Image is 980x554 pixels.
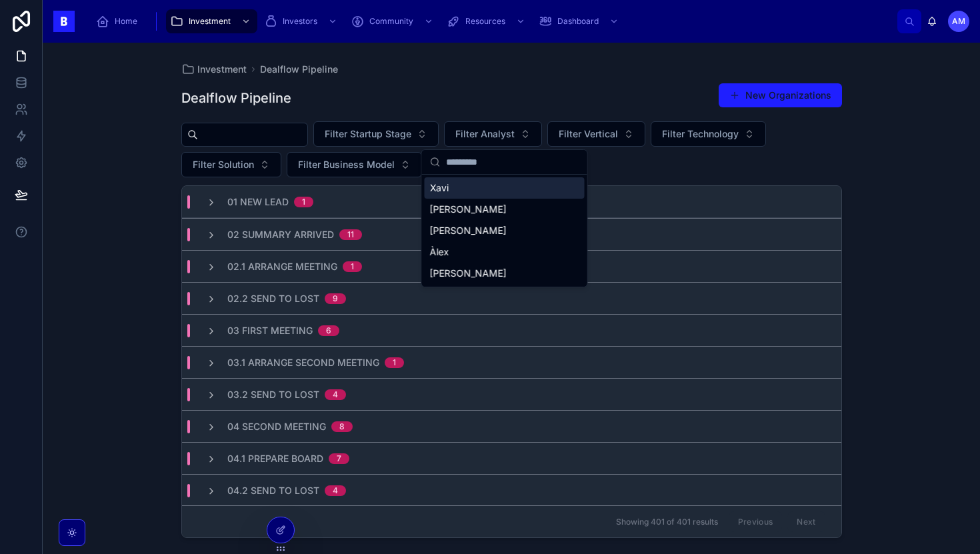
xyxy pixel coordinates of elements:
div: scrollable content [85,7,897,36]
img: App logo [53,11,75,32]
div: [PERSON_NAME] [425,263,585,284]
span: 02 Summary Arrived [227,228,334,241]
span: Investors [283,16,317,27]
div: 4 [333,485,338,496]
div: 1 [393,357,396,368]
div: 7 [337,453,341,464]
button: Select Button [651,121,766,147]
span: Filter Startup Stage [325,127,411,141]
div: 4 [333,389,338,400]
span: Community [369,16,413,27]
span: Resources [465,16,505,27]
span: 01 New Lead [227,195,289,209]
span: 04.2 Send to Lost [227,484,319,497]
button: Select Button [547,121,645,147]
div: 8 [339,421,345,432]
span: 03 First Meeting [227,324,313,337]
a: Investment [166,9,257,33]
span: 04 Second Meeting [227,420,326,433]
a: Community [347,9,440,33]
span: Showing 401 of 401 results [616,517,718,527]
div: [PERSON_NAME] [425,199,585,220]
div: 11 [347,229,354,240]
a: Investors [260,9,344,33]
div: Suggestions [422,175,587,287]
span: Investment [189,16,231,27]
div: [PERSON_NAME] [425,220,585,241]
div: 1 [302,197,305,207]
button: New Organizations [719,83,842,107]
div: Àlex [425,241,585,263]
span: Investment [197,63,247,76]
span: 04.1 Prepare Board [227,452,323,465]
a: Home [92,9,147,33]
a: Dashboard [535,9,625,33]
span: Filter Vertical [559,127,618,141]
span: Filter Solution [193,158,254,171]
span: 03.2 Send to Lost [227,388,319,401]
h1: Dealflow Pipeline [181,89,291,107]
span: Home [115,16,137,27]
a: Resources [443,9,532,33]
span: Filter Business Model [298,158,395,171]
span: AM [952,16,965,27]
a: Dealflow Pipeline [260,63,338,76]
button: Select Button [287,152,422,177]
div: 9 [333,293,338,304]
button: Select Button [181,152,281,177]
span: Filter Analyst [455,127,515,141]
div: 1 [351,261,354,272]
span: 02.1 Arrange Meeting [227,260,337,273]
span: 03.1 Arrange Second Meeting [227,356,379,369]
span: 02.2 Send To Lost [227,292,319,305]
div: 6 [326,325,331,336]
a: Investment [181,63,247,76]
span: Filter Technology [662,127,739,141]
button: Select Button [313,121,439,147]
button: Select Button [444,121,542,147]
span: Dashboard [557,16,599,27]
div: Xavi [425,177,585,199]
